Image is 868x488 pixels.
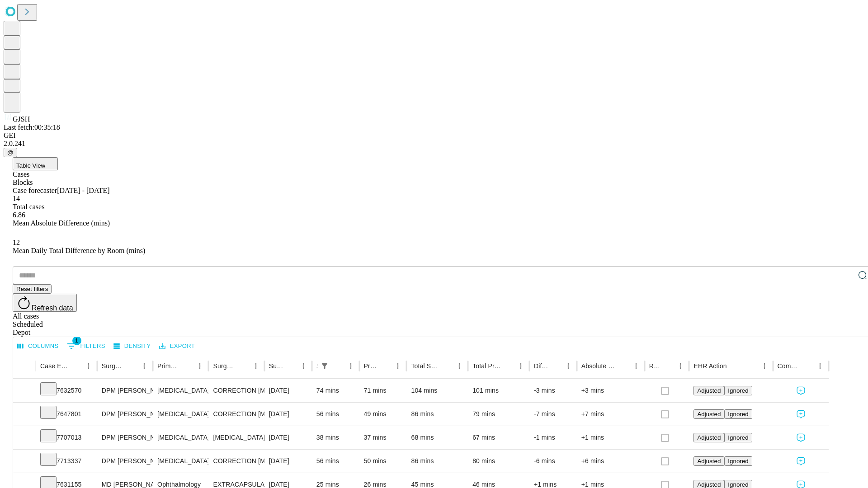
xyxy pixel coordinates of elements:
div: GEI [4,131,864,140]
div: 7632570 [40,379,93,402]
button: Menu [814,360,826,372]
div: 49 mins [364,403,402,426]
span: Ignored [728,434,748,441]
span: Adjusted [697,481,721,488]
span: Ignored [728,481,748,488]
div: 79 mins [472,403,525,426]
button: Expand [18,454,31,469]
span: @ [7,149,14,156]
span: 14 [13,195,20,202]
button: Menu [758,360,771,372]
span: Refresh data [32,304,73,312]
div: 7713337 [40,450,93,473]
button: Adjusted [693,433,724,442]
div: 86 mins [411,403,463,426]
div: Case Epic Id [40,362,69,370]
button: Expand [18,407,31,422]
div: [MEDICAL_DATA] [157,450,204,473]
button: Adjusted [693,456,724,466]
div: [DATE] [269,403,307,426]
span: Reset filters [16,286,48,292]
div: CORRECTION [MEDICAL_DATA], RESECTION [MEDICAL_DATA] BASE [213,403,259,426]
button: Show filters [65,339,108,353]
button: Menu [630,360,642,372]
div: 50 mins [364,450,402,473]
div: 7647801 [40,403,93,426]
button: Density [111,339,153,353]
button: Sort [440,360,453,372]
button: Sort [728,360,741,372]
span: Ignored [728,411,748,418]
div: Absolute Difference [581,362,616,370]
button: Menu [250,360,262,372]
span: Adjusted [697,434,721,441]
button: Menu [344,360,357,372]
div: 38 mins [316,426,355,449]
span: Adjusted [697,387,721,394]
div: +1 mins [581,426,640,449]
span: 12 [13,239,20,246]
div: 67 mins [472,426,525,449]
button: Ignored [724,409,752,419]
div: [DATE] [269,426,307,449]
button: Expand [18,383,31,399]
div: DPM [PERSON_NAME] [PERSON_NAME] [102,379,148,402]
button: Ignored [724,456,752,466]
button: Menu [138,360,151,372]
div: Total Scheduled Duration [411,362,439,370]
div: Comments [778,362,800,370]
div: CORRECTION [MEDICAL_DATA], RESECTION [MEDICAL_DATA] BASE [213,450,259,473]
div: Resolved in EHR [649,362,661,370]
button: Adjusted [693,409,724,419]
button: Sort [284,360,297,372]
div: 7707013 [40,426,93,449]
div: +6 mins [581,450,640,473]
div: EHR Action [693,362,726,370]
div: -6 mins [534,450,572,473]
div: DPM [PERSON_NAME] [PERSON_NAME] [102,403,148,426]
button: Show filters [318,360,331,372]
div: 1 active filter [318,360,331,372]
div: -3 mins [534,379,572,402]
div: [MEDICAL_DATA] [157,403,204,426]
div: CORRECTION [MEDICAL_DATA], [MEDICAL_DATA] [MEDICAL_DATA] [213,379,259,402]
span: 6.86 [13,211,25,219]
div: Surgeon Name [102,362,124,370]
button: Select columns [15,339,61,353]
div: 37 mins [364,426,402,449]
span: Last fetch: 00:35:18 [4,123,60,131]
button: Sort [181,360,193,372]
button: Ignored [724,386,752,395]
div: 101 mins [472,379,525,402]
div: Total Predicted Duration [472,362,501,370]
button: Ignored [724,433,752,442]
span: Adjusted [697,458,721,465]
div: 74 mins [316,379,355,402]
button: Sort [617,360,630,372]
button: Menu [674,360,687,372]
button: Menu [82,360,95,372]
button: Sort [379,360,392,372]
button: Menu [514,360,527,372]
div: Scheduled In Room Duration [316,362,317,370]
div: 68 mins [411,426,463,449]
div: 56 mins [316,403,355,426]
div: [MEDICAL_DATA] [157,426,204,449]
button: Sort [502,360,514,372]
button: Adjusted [693,386,724,395]
span: 1 [72,336,81,345]
div: Surgery Date [269,362,283,370]
div: [DATE] [269,379,307,402]
button: Menu [562,360,575,372]
div: +3 mins [581,379,640,402]
div: +7 mins [581,403,640,426]
button: Sort [801,360,814,372]
button: Table View [13,157,58,170]
span: Ignored [728,458,748,465]
button: Sort [332,360,344,372]
div: 104 mins [411,379,463,402]
button: Menu [193,360,206,372]
button: Menu [297,360,310,372]
span: Case forecaster [13,187,57,194]
div: -7 mins [534,403,572,426]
